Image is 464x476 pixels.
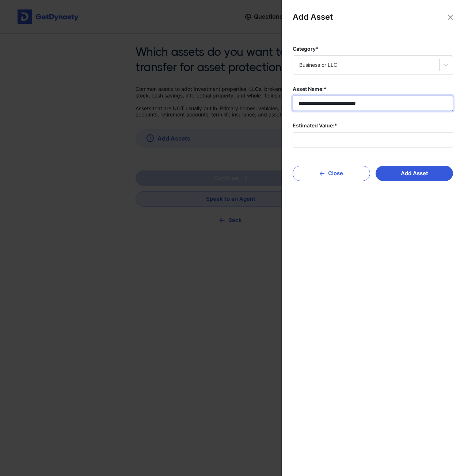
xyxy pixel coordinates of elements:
[445,12,456,23] button: Close
[293,122,453,129] label: Estimated Value:*
[299,61,433,69] div: Business or LLC
[293,45,453,53] label: Category*
[376,166,453,181] button: Add Asset
[293,85,453,93] label: Asset Name:*
[293,11,453,34] div: Add Asset
[293,166,370,181] button: Close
